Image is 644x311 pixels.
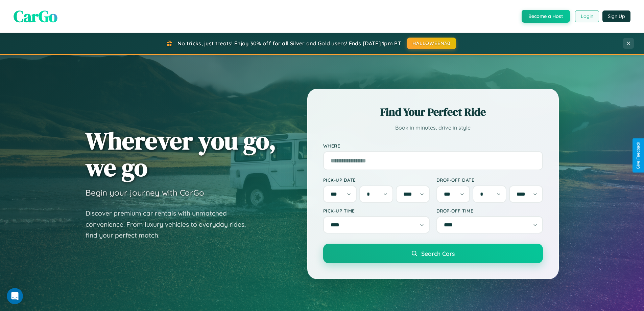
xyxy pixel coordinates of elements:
[636,142,641,169] div: Give Feedback
[177,40,402,47] span: No tricks, just treats! Enjoy 30% off for all Silver and Gold users! Ends [DATE] 1pm PT.
[86,127,276,181] h1: Wherever you go, we go
[323,105,543,119] h2: Find Your Perfect Ride
[7,288,23,304] iframe: Intercom live chat
[421,250,455,257] span: Search Cars
[407,38,456,49] button: HALLOWEEN30
[602,10,630,22] button: Sign Up
[323,143,543,149] label: Where
[323,208,430,214] label: Pick-up Time
[436,177,543,183] label: Drop-off Date
[14,5,57,27] span: CarGo
[436,208,543,214] label: Drop-off Time
[86,208,255,241] p: Discover premium car rentals with unmatched convenience. From luxury vehicles to everyday rides, ...
[323,123,543,133] p: Book in minutes, drive in style
[575,10,599,22] button: Login
[86,187,204,198] h3: Begin your journey with CarGo
[323,177,430,183] label: Pick-up Date
[522,10,570,23] button: Become a Host
[323,244,543,263] button: Search Cars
